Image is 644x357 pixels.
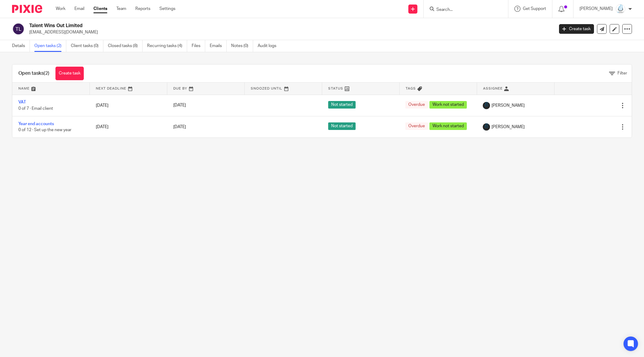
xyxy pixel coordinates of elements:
a: Clients [93,6,107,12]
span: 0 of 12 · Set up the new year [18,128,71,132]
span: Work not started [429,101,467,109]
input: Search [436,7,490,13]
img: Logo_PNG.png [483,123,490,131]
a: Year end accounts [18,122,54,126]
span: [DATE] [173,125,186,129]
span: Get Support [523,7,546,11]
a: Files [192,40,205,52]
a: Create task [559,24,594,34]
a: Details [12,40,30,52]
span: Work not started [429,122,467,130]
a: Audit logs [258,40,281,52]
a: Client tasks (0) [71,40,103,52]
a: Create task [55,67,84,80]
span: Not started [328,101,356,109]
a: Recurring tasks (4) [147,40,187,52]
img: svg%3E [12,23,25,35]
span: [DATE] [173,103,186,108]
span: (2) [44,71,49,76]
h1: Open tasks [18,70,49,77]
span: [PERSON_NAME] [492,124,525,130]
span: [PERSON_NAME] [492,103,525,109]
a: Team [116,6,126,12]
img: Pixie [12,5,42,13]
img: Logo_PNG.png [483,102,490,109]
span: Status [328,87,343,90]
a: VAT [18,100,26,104]
a: Notes (0) [231,40,253,52]
a: Settings [159,6,175,12]
td: [DATE] [90,116,167,137]
a: Emails [210,40,227,52]
td: [DATE] [90,95,167,116]
a: Work [56,6,65,12]
span: Overdue [405,101,428,109]
a: Open tasks (2) [34,40,66,52]
a: Email [74,6,84,12]
p: [PERSON_NAME] [580,6,613,12]
span: Tags [406,87,416,90]
span: Overdue [405,122,428,130]
img: Logo_PNG.png [616,4,625,14]
span: Not started [328,122,356,130]
span: 0 of 7 · Email client [18,106,53,111]
span: Filter [617,71,627,75]
a: Reports [135,6,150,12]
a: Closed tasks (8) [108,40,143,52]
p: [EMAIL_ADDRESS][DOMAIN_NAME] [29,29,550,35]
span: Snoozed Until [251,87,282,90]
h2: Talent Wins Out Limited [29,23,446,29]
